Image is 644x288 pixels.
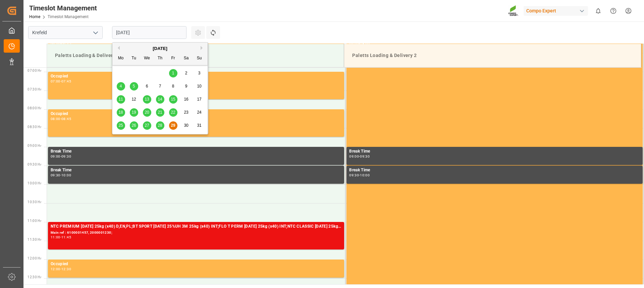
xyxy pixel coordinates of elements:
[143,108,151,117] div: Choose Wednesday, August 20th, 2025
[182,54,191,63] div: Sa
[130,121,138,130] div: Choose Tuesday, August 26th, 2025
[116,46,120,50] button: Previous Month
[359,155,360,158] div: -
[198,71,201,75] span: 3
[60,236,61,239] div: -
[195,95,204,104] div: Choose Sunday, August 17th, 2025
[195,108,204,117] div: Choose Sunday, August 24th, 2025
[118,110,123,115] span: 18
[51,73,341,80] div: Occupied
[145,110,149,115] span: 20
[28,106,41,110] span: 08:00 Hr
[28,88,41,91] span: 07:30 Hr
[28,125,41,129] span: 08:30 Hr
[130,82,138,91] div: Choose Tuesday, August 5th, 2025
[51,230,341,236] div: Main ref : 6100001457, 2000001230;
[156,54,164,63] div: Th
[195,82,204,91] div: Choose Sunday, August 10th, 2025
[61,117,71,120] div: 08:45
[195,54,204,63] div: Su
[182,95,191,104] div: Choose Saturday, August 16th, 2025
[156,82,164,91] div: Choose Thursday, August 7th, 2025
[51,117,60,120] div: 08:00
[171,97,175,102] span: 15
[360,155,370,158] div: 09:30
[51,148,341,155] div: Break Time
[156,121,164,130] div: Choose Thursday, August 28th, 2025
[61,155,71,158] div: 09:30
[146,84,148,89] span: 6
[156,108,164,117] div: Choose Thursday, August 21st, 2025
[28,144,41,148] span: 09:00 Hr
[28,238,41,241] span: 11:30 Hr
[508,5,519,17] img: Screenshot%202023-09-29%20at%2010.02.21.png_1712312052.png
[131,97,136,102] span: 12
[61,236,71,239] div: 11:45
[118,123,123,128] span: 25
[184,97,188,102] span: 16
[117,54,125,63] div: Mo
[182,108,191,117] div: Choose Saturday, August 23rd, 2025
[197,123,201,128] span: 31
[112,26,186,39] input: DD.MM.YYYY
[169,54,177,63] div: Fr
[169,108,177,117] div: Choose Friday, August 22nd, 2025
[28,256,41,260] span: 12:00 Hr
[51,155,60,158] div: 09:00
[201,46,205,50] button: Next Month
[51,236,60,239] div: 11:00
[169,95,177,104] div: Choose Friday, August 15th, 2025
[130,54,138,63] div: Tu
[28,163,41,166] span: 09:30 Hr
[29,3,97,13] div: Timeslot Management
[143,54,151,63] div: We
[51,261,341,268] div: Occupied
[169,82,177,91] div: Choose Friday, August 8th, 2025
[51,111,341,117] div: Occupied
[61,268,71,271] div: 12:30
[51,268,60,271] div: 12:00
[158,97,162,102] span: 14
[524,6,588,16] div: Compo Expert
[28,200,41,204] span: 10:30 Hr
[133,84,135,89] span: 5
[61,80,71,83] div: 07:45
[51,223,341,230] div: NTC PREMIUM [DATE] 25kg (x40) D,EN,PL;BT SPORT [DATE] 25%UH 3M 25kg (x40) INT;FLO T PERM [DATE] 2...
[349,167,640,174] div: Break Time
[60,268,61,271] div: -
[349,174,359,177] div: 09:30
[197,84,201,89] span: 10
[51,174,60,177] div: 09:30
[197,97,201,102] span: 17
[184,110,188,115] span: 23
[28,181,41,185] span: 10:00 Hr
[60,174,61,177] div: -
[359,174,360,177] div: -
[606,3,621,18] button: Help Center
[184,123,188,128] span: 30
[51,80,60,83] div: 07:00
[117,82,125,91] div: Choose Monday, August 4th, 2025
[120,84,122,89] span: 4
[117,108,125,117] div: Choose Monday, August 18th, 2025
[145,97,149,102] span: 13
[182,82,191,91] div: Choose Saturday, August 9th, 2025
[182,121,191,130] div: Choose Saturday, August 30th, 2025
[197,110,201,115] span: 24
[114,67,206,132] div: month 2025-08
[52,49,338,62] div: Paletts Loading & Delivery 1
[171,110,175,115] span: 22
[60,155,61,158] div: -
[169,69,177,77] div: Choose Friday, August 1st, 2025
[130,108,138,117] div: Choose Tuesday, August 19th, 2025
[51,167,341,174] div: Break Time
[117,95,125,104] div: Choose Monday, August 11th, 2025
[195,121,204,130] div: Choose Sunday, August 31st, 2025
[60,80,61,83] div: -
[143,82,151,91] div: Choose Wednesday, August 6th, 2025
[172,84,174,89] span: 8
[131,123,136,128] span: 26
[524,4,591,17] button: Compo Expert
[118,97,123,102] span: 11
[159,84,161,89] span: 7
